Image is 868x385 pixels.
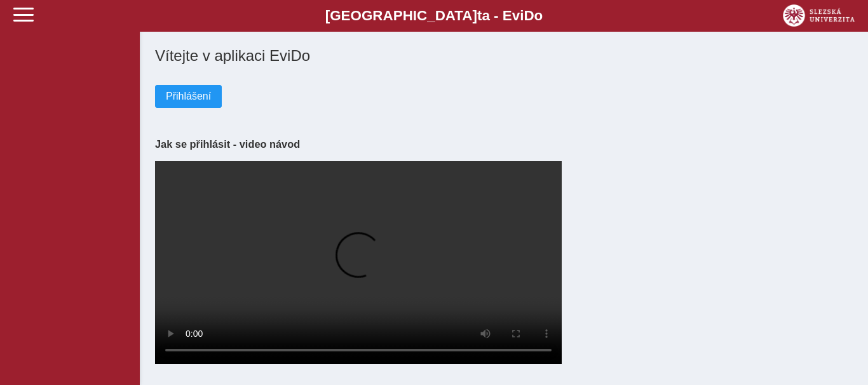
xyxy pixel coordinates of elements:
img: logo_web_su.png [783,4,855,27]
span: o [534,8,543,23]
b: [GEOGRAPHIC_DATA] a - Evi [38,8,830,24]
h1: Vítejte v aplikaci EviDo [155,47,853,65]
span: t [477,8,482,23]
video: Your browser does not support the video tag. [155,161,562,364]
span: D [524,8,534,23]
button: Přihlášení [155,85,222,108]
h3: Jak se přihlásit - video návod [155,138,853,150]
span: Přihlášení [166,91,211,102]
